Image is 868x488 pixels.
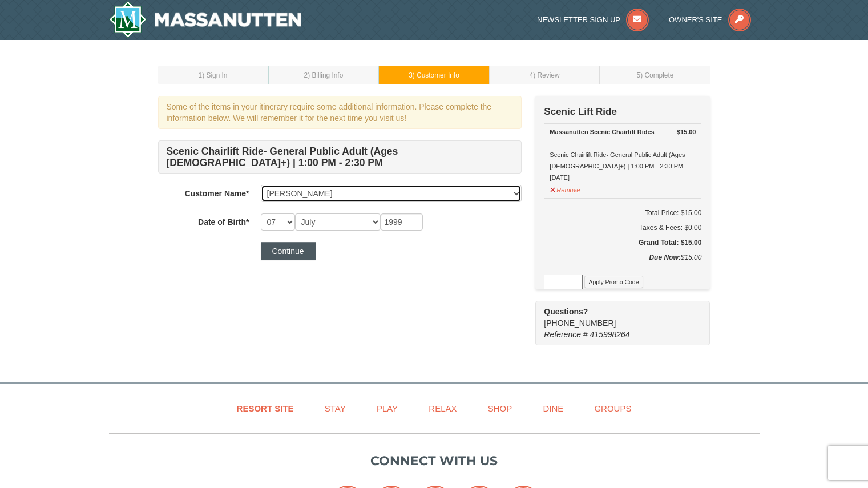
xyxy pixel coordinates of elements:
[640,71,673,79] span: ) Complete
[158,96,522,129] div: Some of the items in your itinerary require some additional information. Please complete the info...
[550,126,696,138] div: Massanutten Scenic Chairlift Rides
[261,242,316,260] button: Continue
[584,276,643,288] button: Apply Promo Code
[544,222,701,233] div: Taxes & Fees: $0.00
[474,396,527,421] a: Shop
[544,237,701,248] h5: Grand Total: $15.00
[414,396,471,421] a: Relax
[304,71,344,79] small: 2
[550,126,696,183] div: Scenic Chairlift Ride- General Public Adult (Ages [DEMOGRAPHIC_DATA]+) | 1:00 PM - 2:30 PM [DATE]
[537,15,620,24] span: Newsletter Sign Up
[109,1,302,38] a: Massanutten Resort
[198,217,249,227] strong: Date of Birth*
[528,396,578,421] a: Dine
[544,330,587,339] span: Reference #
[544,106,617,117] strong: Scenic Lift Ride
[308,71,343,79] span: ) Billing Info
[550,182,580,196] button: Remove
[677,126,696,138] strong: $15.00
[223,396,308,421] a: Resort Site
[530,71,560,79] small: 4
[580,396,645,421] a: Groups
[185,189,249,198] strong: Customer Name*
[544,306,689,328] span: [PHONE_NUMBER]
[202,71,227,79] span: ) Sign In
[533,71,559,79] span: ) Review
[669,15,722,24] span: Owner's Site
[310,396,360,421] a: Stay
[544,252,701,275] div: $15.00
[199,71,228,79] small: 1
[109,451,760,470] p: Connect with us
[637,71,674,79] small: 5
[649,253,680,261] strong: Due Now:
[109,1,302,38] img: Massanutten Resort Logo
[158,140,522,174] h4: Scenic Chairlift Ride- General Public Adult (Ages [DEMOGRAPHIC_DATA]+) | 1:00 PM - 2:30 PM
[544,307,588,316] strong: Questions?
[537,15,649,24] a: Newsletter Sign Up
[381,213,423,231] input: YYYY
[590,330,630,339] span: 415998264
[413,71,459,79] span: ) Customer Info
[544,207,701,219] h6: Total Price: $15.00
[362,396,412,421] a: Play
[669,15,751,24] a: Owner's Site
[409,71,459,79] small: 3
